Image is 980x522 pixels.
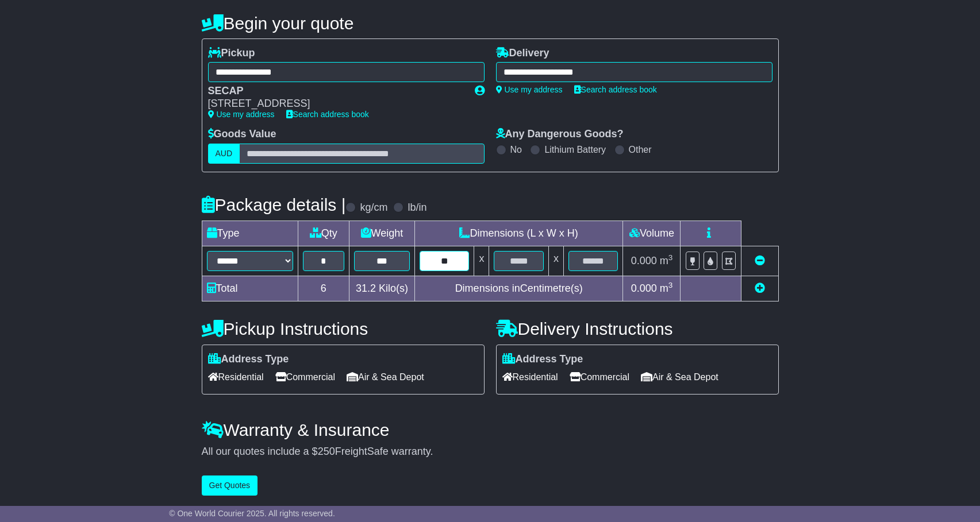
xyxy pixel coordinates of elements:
[570,368,629,386] span: Commercial
[496,319,779,338] h4: Delivery Instructions
[631,283,657,294] span: 0.000
[286,110,369,119] a: Search address book
[298,276,349,301] td: 6
[623,221,681,246] td: Volume
[202,420,779,439] h4: Warranty & Insurance
[631,255,657,266] span: 0.000
[208,128,276,141] label: Goods Value
[202,221,298,246] td: Type
[202,319,485,338] h4: Pickup Instructions
[755,255,765,266] a: Remove this item
[349,276,414,301] td: Kilo(s)
[347,368,424,386] span: Air & Sea Depot
[496,85,563,94] a: Use my address
[629,144,652,155] label: Other
[496,128,624,141] label: Any Dangerous Goods?
[208,98,463,110] div: [STREET_ADDRESS]
[668,253,673,262] sup: 3
[502,368,558,386] span: Residential
[660,255,673,266] span: m
[755,283,765,294] a: Add new item
[360,202,387,214] label: kg/cm
[496,47,549,60] label: Delivery
[548,246,563,276] td: x
[208,85,463,98] div: SECAP
[408,202,426,214] label: lb/in
[349,221,414,246] td: Weight
[208,144,240,164] label: AUD
[202,14,779,33] h4: Begin your quote
[414,221,623,246] td: Dimensions (L x W x H)
[208,47,255,60] label: Pickup
[298,221,349,246] td: Qty
[574,85,657,94] a: Search address book
[202,195,346,214] h4: Package details |
[544,144,606,155] label: Lithium Battery
[641,368,718,386] span: Air & Sea Depot
[356,283,376,294] span: 31.2
[414,276,623,301] td: Dimensions in Centimetre(s)
[202,475,258,496] button: Get Quotes
[208,368,264,386] span: Residential
[208,110,275,119] a: Use my address
[502,353,583,366] label: Address Type
[510,144,522,155] label: No
[668,281,673,289] sup: 3
[660,283,673,294] span: m
[208,353,289,366] label: Address Type
[169,509,335,518] span: © One World Courier 2025. All rights reserved.
[275,368,335,386] span: Commercial
[318,446,335,457] span: 250
[202,446,779,458] div: All our quotes include a $ FreightSafe warranty.
[474,246,489,276] td: x
[202,276,298,301] td: Total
